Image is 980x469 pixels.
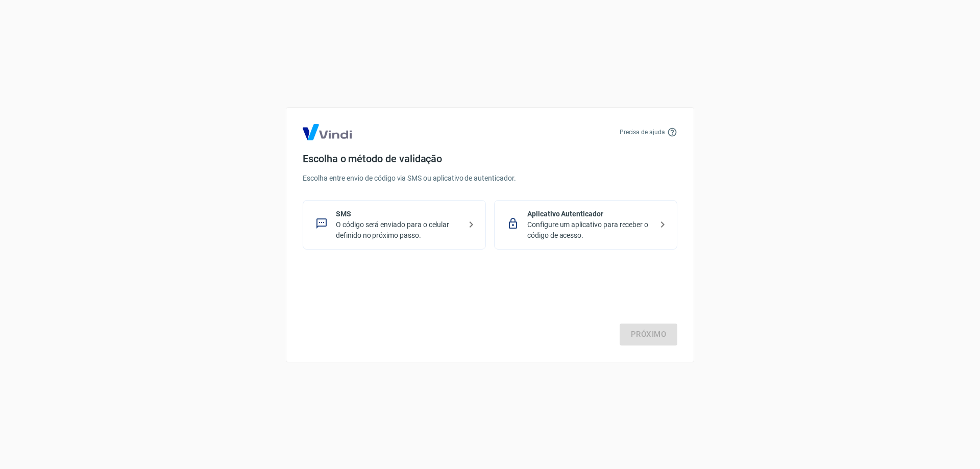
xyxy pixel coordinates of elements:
[303,124,352,140] img: Logo Vind
[336,209,461,219] p: SMS
[494,200,677,250] div: Aplicativo AutenticadorConfigure um aplicativo para receber o código de acesso.
[527,219,652,241] p: Configure um aplicativo para receber o código de acesso.
[336,219,461,241] p: O código será enviado para o celular definido no próximo passo.
[303,200,486,250] div: SMSO código será enviado para o celular definido no próximo passo.
[527,209,652,219] p: Aplicativo Autenticador
[620,128,665,137] p: Precisa de ajuda
[303,173,677,184] p: Escolha entre envio de código via SMS ou aplicativo de autenticador.
[303,153,677,165] h4: Escolha o método de validação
